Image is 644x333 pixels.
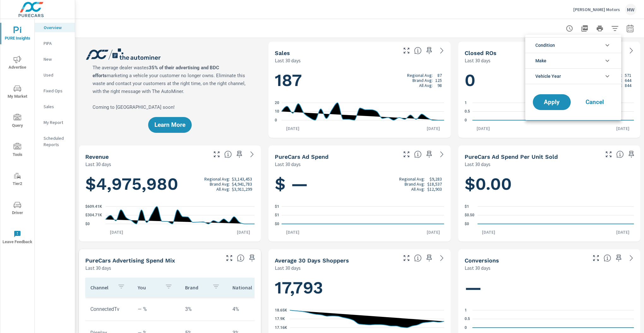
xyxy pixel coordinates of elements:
[535,69,561,84] span: Vehicle Year
[539,99,564,105] span: Apply
[525,35,621,87] ul: filter options
[582,99,607,105] span: Cancel
[535,53,546,68] span: Make
[535,38,555,53] span: Condition
[576,94,614,110] button: Cancel
[533,94,571,110] button: Apply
